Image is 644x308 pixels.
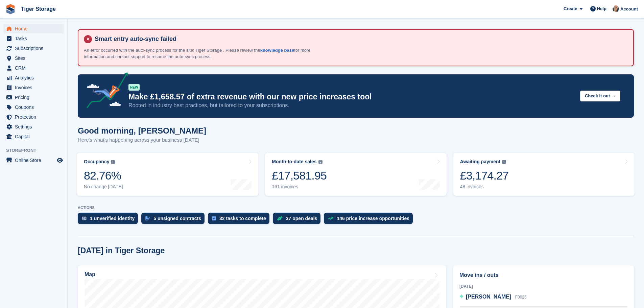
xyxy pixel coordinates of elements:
img: contract_signature_icon-13c848040528278c33f63329250d36e43548de30e8caae1d1a13099fd9432cc5.svg [145,216,150,220]
a: [PERSON_NAME] F0026 [459,293,527,302]
a: knowledge base [260,48,294,53]
div: 48 invoices [460,184,509,190]
img: icon-info-grey-7440780725fd019a000dd9b08b2336e03edf1995a4989e88bcd33f0948082b44.svg [318,160,323,164]
button: Check it out → [580,91,620,102]
div: 37 open deals [286,216,317,221]
p: Rooted in industry best practices, but tailored to your subscriptions. [128,102,575,109]
a: 5 unsigned contracts [141,213,208,228]
div: 1 unverified identity [90,216,135,221]
a: Awaiting payment £3,174.27 48 invoices [453,153,635,196]
img: verify_identity-adf6edd0f0f0b5bbfe63781bf79b02c33cf7c696d77639b501bdc392416b5a36.svg [82,216,87,220]
span: Tasks [15,34,55,43]
h2: [DATE] in Tiger Storage [78,246,165,255]
p: Here's what's happening across your business [DATE] [78,136,206,144]
div: £3,174.27 [460,169,509,183]
span: Help [597,5,606,12]
a: 1 unverified identity [78,213,141,228]
img: task-75834270c22a3079a89374b754ae025e5fb1db73e45f91037f5363f120a921f8.svg [212,216,216,220]
a: 146 price increase opportunities [324,213,416,228]
div: 32 tasks to complete [219,216,266,221]
span: F0026 [515,295,527,300]
div: NEW [128,84,140,91]
a: menu [3,73,64,82]
a: Occupancy 82.76% No change [DATE] [77,153,258,196]
h2: Map [85,271,95,278]
div: [DATE] [459,283,627,289]
span: Online Store [15,156,55,165]
p: An error occurred with the auto-sync process for the site: Tiger Storage . Please review the for ... [84,47,320,60]
a: menu [3,112,64,122]
a: 37 open deals [273,213,324,228]
div: 161 invoices [272,184,327,190]
span: [PERSON_NAME] [466,294,511,300]
a: menu [3,102,64,112]
a: Month-to-date sales £17,581.95 161 invoices [265,153,446,196]
span: Analytics [15,73,55,82]
a: menu [3,63,64,73]
img: price-adjustments-announcement-icon-8257ccfd72463d97f412b2fc003d46551f7dbcb40ab6d574587a9cd5c0d94... [81,72,128,111]
div: No change [DATE] [84,184,123,190]
span: Subscriptions [15,44,55,53]
span: Capital [15,132,55,141]
div: Month-to-date sales [272,159,316,165]
h1: Good morning, [PERSON_NAME] [78,126,206,135]
span: Settings [15,122,55,132]
span: Home [15,24,55,33]
a: menu [3,156,64,165]
div: 146 price increase opportunities [337,216,409,221]
div: Occupancy [84,159,109,165]
h4: Smart entry auto-sync failed [92,35,628,43]
a: 32 tasks to complete [208,213,273,228]
img: icon-info-grey-7440780725fd019a000dd9b08b2336e03edf1995a4989e88bcd33f0948082b44.svg [111,160,115,164]
a: Tiger Storage [18,3,58,15]
a: menu [3,34,64,43]
img: stora-icon-8386f47178a22dfd0bd8f6a31ec36ba5ce8667c1dd55bd0f319d3a0aa187defe.svg [5,4,16,14]
a: Preview store [56,156,64,164]
span: Storefront [6,147,67,154]
span: Create [564,5,577,12]
span: Coupons [15,102,55,112]
div: 5 unsigned contracts [153,216,201,221]
span: Protection [15,112,55,122]
a: menu [3,53,64,63]
span: Sites [15,53,55,63]
img: icon-info-grey-7440780725fd019a000dd9b08b2336e03edf1995a4989e88bcd33f0948082b44.svg [502,160,506,164]
a: menu [3,132,64,141]
a: menu [3,44,64,53]
span: Invoices [15,83,55,92]
div: 82.76% [84,169,123,183]
p: ACTIONS [78,206,634,210]
a: menu [3,83,64,92]
a: menu [3,24,64,33]
span: Account [620,6,638,13]
div: £17,581.95 [272,169,327,183]
a: menu [3,93,64,102]
span: Pricing [15,93,55,102]
img: price_increase_opportunities-93ffe204e8149a01c8c9dc8f82e8f89637d9d84a8eef4429ea346261dce0b2c0.svg [328,217,333,220]
div: Awaiting payment [460,159,501,165]
span: CRM [15,63,55,73]
a: menu [3,122,64,132]
img: Becky Martin [613,5,619,12]
img: deal-1b604bf984904fb50ccaf53a9ad4b4a5d6e5aea283cecdc64d6e3604feb123c2.svg [277,216,283,221]
h2: Move ins / outs [459,271,627,279]
p: Make £1,658.57 of extra revenue with our new price increases tool [128,92,575,102]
